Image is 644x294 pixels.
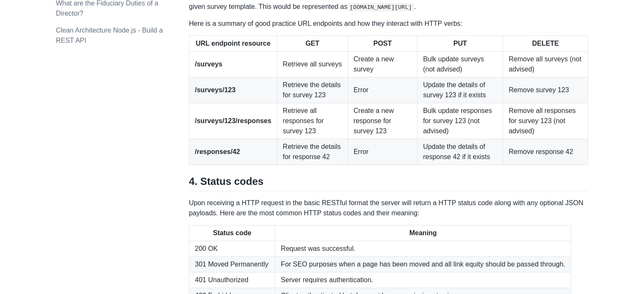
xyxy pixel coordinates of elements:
td: 200 OK [189,241,275,257]
td: For SEO purposes when a page has been moved and all link equity should be passed through. [275,257,571,272]
td: Request was successful. [275,241,571,257]
td: Create a new survey [348,52,417,77]
code: [DOMAIN_NAME][URL] [347,3,414,11]
th: POST [348,36,417,52]
td: 301 Moved Permanently [189,257,275,272]
p: Here is a summary of good practice URL endpoints and how they interact with HTTP verbs: [189,19,588,29]
strong: /surveys [195,60,222,68]
td: Error [348,139,417,165]
td: Retrieve all responses for survey 123 [277,103,348,139]
th: URL endpoint resource [189,36,277,52]
strong: /surveys/123 [195,86,235,93]
td: Retrieve the details for survey 123 [277,77,348,103]
td: 401 Unauthorized [189,272,275,288]
th: Meaning [275,225,571,241]
td: Update the details of survey 123 if it exists [417,77,503,103]
td: Retrieve all surveys [277,52,348,77]
th: Status code [189,225,275,241]
th: GET [277,36,348,52]
td: Remove survey 123 [503,77,588,103]
td: Bulk update responses for survey 123 (not advised) [417,103,503,139]
td: Remove all responses for survey 123 (not advised) [503,103,588,139]
h2: 4. Status codes [189,175,588,191]
strong: /responses/42 [195,148,240,155]
td: Retrieve the details for response 42 [277,139,348,165]
td: Error [348,77,417,103]
td: Remove response 42 [503,139,588,165]
td: Update the details of response 42 if it exists [417,139,503,165]
th: PUT [417,36,503,52]
td: Remove all surveys (not advised) [503,52,588,77]
p: Upon receiving a HTTP request in the basic RESTful format the server will return a HTTP status co... [189,198,588,218]
a: Clean Architecture Node.js - Build a REST API [56,27,163,44]
th: DELETE [503,36,588,52]
td: Create a new response for survey 123 [348,103,417,139]
td: Bulk update surveys (not advised) [417,52,503,77]
td: Server requires authentication. [275,272,571,288]
strong: /surveys/123/responses [195,117,271,124]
